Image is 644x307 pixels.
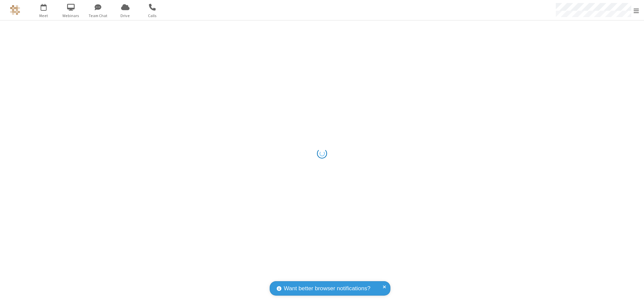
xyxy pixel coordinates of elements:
[31,13,56,19] span: Meet
[140,13,165,19] span: Calls
[284,284,370,293] span: Want better browser notifications?
[86,13,111,19] span: Team Chat
[10,5,20,15] img: QA Selenium DO NOT DELETE OR CHANGE
[58,13,84,19] span: Webinars
[113,13,138,19] span: Drive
